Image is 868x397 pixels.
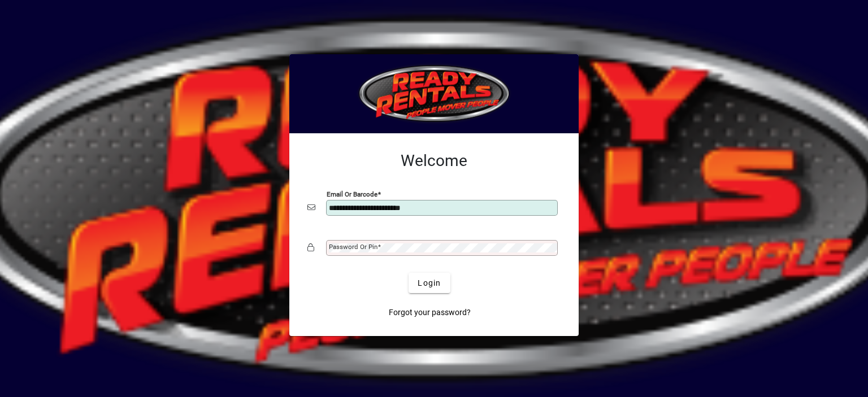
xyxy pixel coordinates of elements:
[409,273,450,293] button: Login
[327,190,377,198] mat-label: Email or Barcode
[418,277,441,289] span: Login
[389,307,471,319] span: Forgot your password?
[329,243,377,251] mat-label: Password or Pin
[384,302,475,322] a: Forgot your password?
[307,151,561,171] h2: Welcome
